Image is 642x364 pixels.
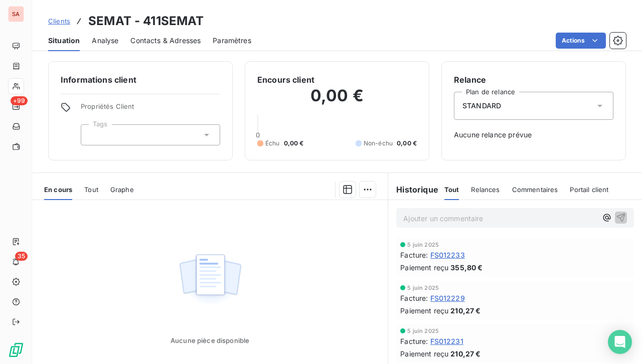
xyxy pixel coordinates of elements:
span: Facture : [400,250,428,260]
span: Paiement reçu [400,348,448,359]
span: Contacts & Adresses [130,36,201,46]
span: Paiement reçu [400,262,448,273]
a: +99 [8,98,24,114]
img: Empty state [178,249,242,311]
span: +99 [11,96,28,105]
span: Non-échu [364,139,393,148]
span: Paiement reçu [400,305,448,316]
h3: SEMAT - 411SEMAT [88,12,204,30]
h6: Encours client [257,74,314,86]
span: Portail client [570,186,608,194]
span: Commentaires [512,186,558,194]
span: En cours [44,186,72,194]
span: Situation [48,36,80,46]
span: 5 juin 2025 [407,285,439,291]
span: FS012229 [430,293,465,303]
span: 0,00 € [397,139,417,148]
img: Logo LeanPay [8,342,24,358]
span: Graphe [110,186,134,194]
div: Open Intercom Messenger [608,330,632,354]
a: Clients [48,16,70,26]
h2: 0,00 € [257,86,417,116]
input: Ajouter une valeur [89,130,97,139]
span: Aucune relance prévue [454,130,613,140]
span: 35 [15,252,28,261]
span: Clients [48,17,70,25]
h6: Informations client [61,74,220,86]
span: Analyse [92,36,118,46]
span: FS012233 [430,250,465,260]
span: 355,80 € [450,262,483,273]
span: 210,27 € [450,305,480,316]
span: Échu [265,139,280,148]
span: Tout [444,186,459,194]
span: 5 juin 2025 [407,328,439,334]
span: Relances [471,186,500,194]
span: FS012231 [430,336,463,346]
span: 5 juin 2025 [407,242,439,248]
span: STANDARD [462,101,501,111]
span: 0,00 € [284,139,304,148]
span: Propriétés Client [81,102,220,116]
span: Aucune pièce disponible [171,336,249,344]
h6: Relance [454,74,613,86]
button: Actions [556,33,606,49]
span: Tout [84,186,98,194]
h6: Historique [388,184,438,196]
span: 0 [256,131,260,139]
span: Paramètres [213,36,251,46]
span: Facture : [400,293,428,303]
span: 210,27 € [450,348,480,359]
div: SA [8,6,24,22]
span: Facture : [400,336,428,346]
